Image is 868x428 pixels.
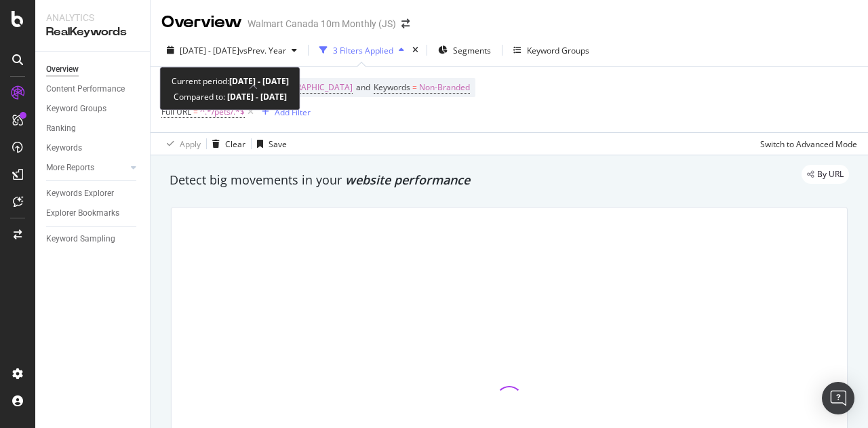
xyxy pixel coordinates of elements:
span: By URL [817,170,844,178]
span: = [193,106,198,117]
button: Switch to Advanced Mode [755,133,857,155]
a: Explorer Bookmarks [46,206,140,220]
div: Open Intercom Messenger [822,382,854,414]
a: Keywords [46,141,140,155]
div: times [410,43,421,57]
div: Add Filter [275,106,311,118]
span: vs Prev. Year [239,45,286,56]
a: Keyword Groups [46,102,140,116]
div: Content Performance [46,82,125,96]
button: Add Filter [256,104,311,120]
div: arrow-right-arrow-left [401,19,410,28]
a: More Reports [46,161,127,175]
b: [DATE] - [DATE] [229,75,289,87]
div: Overview [161,11,242,34]
div: Ranking [46,121,76,136]
div: Explorer Bookmarks [46,206,119,220]
span: and [356,81,370,93]
div: RealKeywords [46,24,139,40]
span: [GEOGRAPHIC_DATA] [271,78,353,97]
a: Overview [46,62,140,77]
div: Apply [180,138,201,150]
button: 3 Filters Applied [314,39,410,61]
button: Keyword Groups [508,39,595,61]
div: Keyword Groups [46,102,106,116]
button: Segments [433,39,496,61]
button: Clear [207,133,245,155]
button: Apply [161,133,201,155]
button: Save [252,133,287,155]
div: Switch to Advanced Mode [760,138,857,150]
div: Overview [46,62,79,77]
div: legacy label [802,165,849,184]
div: Save [269,138,287,150]
div: Keyword Sampling [46,232,115,246]
a: Content Performance [46,82,140,96]
div: Walmart Canada 10m Monthly (JS) [248,17,396,31]
a: Keyword Sampling [46,232,140,246]
button: [DATE] - [DATE]vsPrev. Year [161,39,302,61]
div: Compared to: [174,89,287,104]
div: More Reports [46,161,94,175]
span: [DATE] - [DATE] [180,45,239,56]
span: = [412,81,417,93]
div: 3 Filters Applied [333,45,393,56]
div: Current period: [172,73,289,89]
span: Keywords [374,81,410,93]
div: Analytics [46,11,139,24]
a: Ranking [46,121,140,136]
a: Keywords Explorer [46,187,140,201]
span: ^.*/pets/.*$ [200,102,245,121]
span: Segments [453,45,491,56]
span: Full URL [161,106,191,117]
span: Non-Branded [419,78,470,97]
div: Keyword Groups [527,45,589,56]
div: Keywords [46,141,82,155]
div: Clear [225,138,245,150]
div: Keywords Explorer [46,187,114,201]
b: [DATE] - [DATE] [225,91,287,102]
